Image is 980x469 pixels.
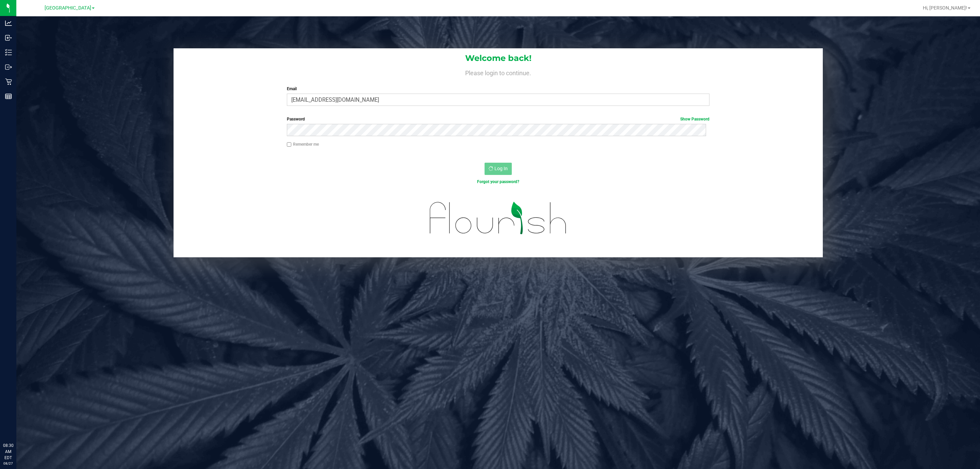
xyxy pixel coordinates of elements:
span: Password [287,117,305,122]
inline-svg: Retail [5,78,12,85]
span: Hi, [PERSON_NAME]! [923,5,967,11]
span: Log In [494,166,508,171]
p: 08:30 AM EDT [3,442,13,461]
inline-svg: Inventory [5,49,12,56]
inline-svg: Analytics [5,20,12,27]
button: Log In [485,163,512,175]
span: [GEOGRAPHIC_DATA] [45,5,91,11]
p: 08/27 [3,461,13,466]
inline-svg: Outbound [5,64,12,70]
inline-svg: Reports [5,93,12,100]
a: Show Password [680,117,709,122]
a: Forgot your password? [477,179,519,184]
label: Email [287,86,709,92]
input: Remember me [287,142,292,147]
label: Remember me [287,141,319,147]
inline-svg: Inbound [5,34,12,41]
h4: Please login to continue. [174,68,823,76]
img: flourish_logo.svg [417,192,579,244]
h1: Welcome back! [174,54,823,63]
